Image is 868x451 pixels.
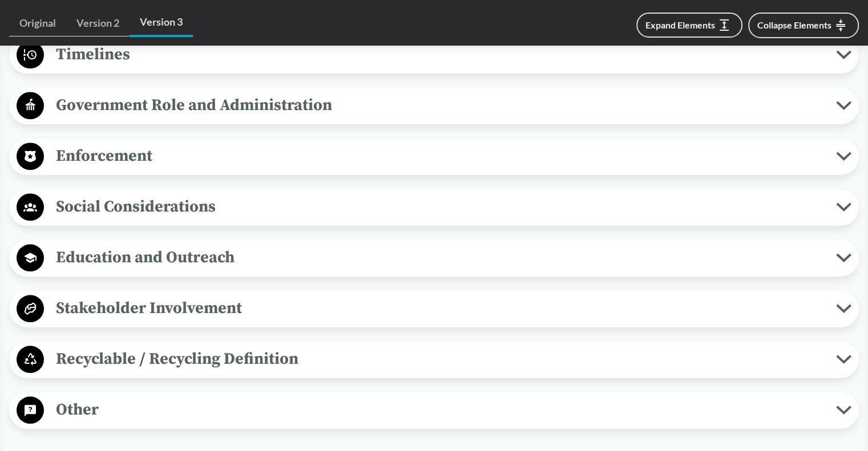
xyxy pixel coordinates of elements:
[44,194,836,220] span: Social Considerations
[9,10,66,36] a: Original
[13,91,855,120] button: Government Role and Administration
[44,143,836,169] span: Enforcement
[13,345,855,374] button: Recyclable / Recycling Definition
[44,245,836,270] span: Education and Outreach
[13,193,855,222] button: Social Considerations
[44,295,836,321] span: Stakeholder Involvement
[66,10,130,36] a: Version 2
[13,40,855,70] button: Timelines
[130,9,193,37] a: Version 3
[13,396,855,425] button: Other
[13,243,855,273] button: Education and Outreach
[44,42,836,67] span: Timelines
[748,13,859,38] button: Collapse Elements
[13,294,855,323] button: Stakeholder Involvement
[13,142,855,171] button: Enforcement
[44,346,836,372] span: Recyclable / Recycling Definition
[44,92,836,118] span: Government Role and Administration
[44,397,836,422] span: Other
[636,13,742,38] button: Expand Elements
